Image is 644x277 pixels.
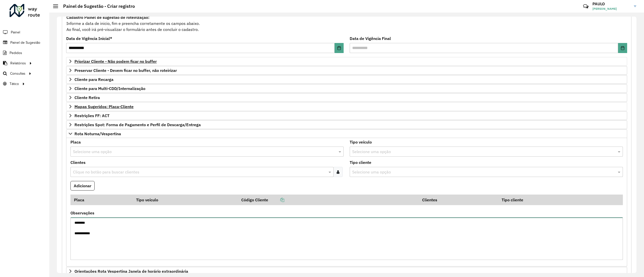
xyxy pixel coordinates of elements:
[350,35,391,41] label: Data de Vigência Final
[10,61,26,66] span: Relatórios
[74,114,109,118] span: Restrições FF: ACT
[66,66,627,75] a: Preservar Cliente - Devem ficar no buffer, não roteirizar
[70,195,133,205] th: Placa
[66,75,627,84] a: Cliente para Recarga
[66,93,627,102] a: Cliente Retira
[74,86,145,90] span: Cliente para Multi-CDD/Internalização
[580,1,591,12] a: Contato Rápido
[10,50,22,56] span: Pedidos
[74,132,121,136] span: Rota Noturna/Vespertina
[66,120,627,129] a: Restrições Spot: Forma de Pagamento e Perfil de Descarga/Entrega
[66,15,149,20] strong: Cadastro Painel de sugestão de roteirização:
[11,30,20,35] span: Painel
[66,14,627,33] div: Informe a data de inicio, fim e preencha corretamente os campos abaixo. Ao final, você irá pré-vi...
[10,40,40,45] span: Painel de Sugestão
[66,102,627,111] a: Mapas Sugeridos: Placa-Cliente
[66,84,627,93] a: Cliente para Multi-CDD/Internalização
[58,4,135,9] h2: Painel de Sugestão - Criar registro
[74,68,177,72] span: Preservar Cliente - Devem ficar no buffer, não roteirizar
[70,159,86,165] label: Clientes
[66,35,112,41] label: Data de Vigência Inicial
[66,267,627,275] a: Orientações Rota Vespertina Janela de horário extraordinária
[350,139,372,145] label: Tipo veículo
[74,269,188,273] span: Orientações Rota Vespertina Janela de horário extraordinária
[70,210,94,216] label: Observações
[66,57,627,66] a: Priorizar Cliente - Não podem ficar no buffer
[66,129,627,138] a: Rota Noturna/Vespertina
[133,195,238,205] th: Tipo veículo
[70,139,81,145] label: Placa
[238,195,419,205] th: Código Cliente
[592,7,630,11] span: [PERSON_NAME]
[74,123,201,127] span: Restrições Spot: Forma de Pagamento e Perfil de Descarga/Entrega
[498,195,601,205] th: Tipo cliente
[618,43,627,53] button: Choose Date
[74,59,157,63] span: Priorizar Cliente - Não podem ficar no buffer
[592,2,630,6] h3: PAULO
[335,43,344,53] button: Choose Date
[70,181,95,191] button: Adicionar
[10,81,19,86] span: Tático
[268,197,284,202] a: Copiar
[74,105,134,109] span: Mapas Sugeridos: Placa-Cliente
[10,71,25,76] span: Consultas
[74,77,113,81] span: Cliente para Recarga
[350,159,371,165] label: Tipo cliente
[419,195,498,205] th: Clientes
[74,96,100,100] span: Cliente Retira
[66,111,627,120] a: Restrições FF: ACT
[66,138,627,267] div: Rota Noturna/Vespertina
